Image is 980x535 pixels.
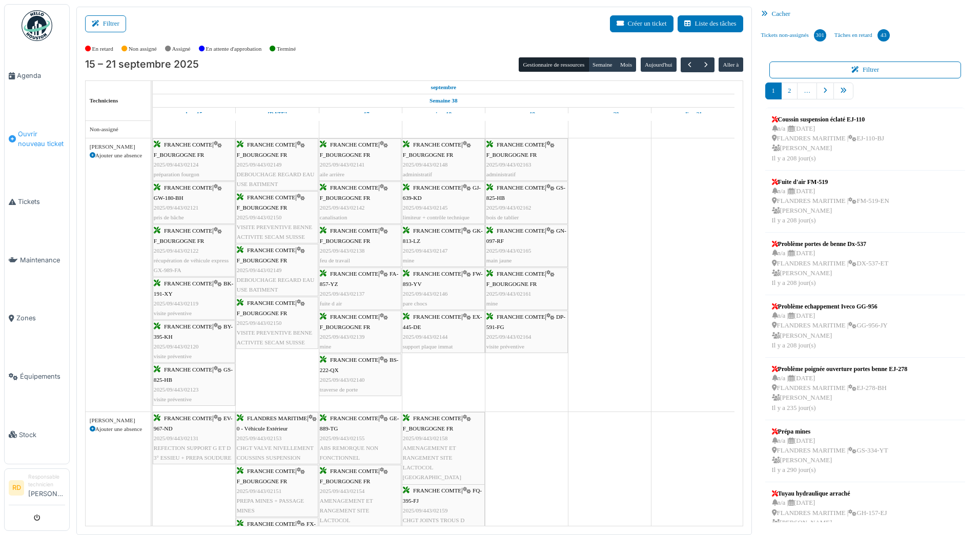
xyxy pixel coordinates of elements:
span: FRANCHE COMTE [413,415,461,421]
label: Non assigné [129,45,157,53]
span: F_BOURGOGNE FR [486,152,537,158]
span: BS-222-QX [320,357,399,373]
div: | [154,140,234,179]
span: FRANCHE COMTE [164,366,212,373]
div: Problème poignée ouverture portes benne EJ-278 [772,364,908,374]
div: | [403,269,484,308]
span: FRANCHE COMTE [497,184,545,191]
span: 2025/09/443/02149 [237,161,282,168]
label: En retard [92,45,113,53]
div: | [486,183,567,222]
span: FRANCHE COMTE [413,184,461,191]
span: 2025/09/443/02141 [320,161,365,168]
span: F_BOURGOGNE FR [237,204,288,211]
div: Cacher [757,7,974,22]
button: Précédent [681,57,698,72]
span: canalisation [320,214,347,220]
a: 2 [781,83,798,99]
div: n/a | [DATE] FLANDRES MARITIME | DX-537-ET [PERSON_NAME] Il y a 208 jour(s) [772,249,889,288]
a: Tickets non-assignés [757,22,830,49]
div: | [403,183,484,222]
span: GW-180-BH [154,195,183,201]
span: FRANCHE COMTE [247,247,295,253]
span: F_BOURGOGNE FR [237,478,288,484]
a: Problème portes de benne Dx-537 n/a |[DATE] FLANDRES MARITIME |DX-537-ET [PERSON_NAME]Il y a 208 ... [769,237,891,291]
span: CHGT VALVE NIVELLEMENT COUSSINS SUSPENSION [237,445,314,461]
div: n/a | [DATE] FLANDRES MARITIME | GG-956-JY [PERSON_NAME] Il y a 208 jour(s) [772,311,888,351]
span: 2025/09/443/02161 [486,291,532,297]
span: Ouvrir nouveau ticket [18,129,65,149]
span: FRANCHE COMTE [330,314,378,320]
div: | [237,466,317,516]
div: | [403,414,484,492]
a: Prépa mines n/a |[DATE] FLANDRES MARITIME |GS-334-YT [PERSON_NAME]Il y a 290 jour(s) [769,424,891,478]
span: F_BOURGOGNE FR [403,425,454,431]
span: F_BOURGOGNE FR [403,152,454,158]
button: Mois [616,57,637,72]
span: F_BOURGOGNE FR [237,257,288,263]
span: 2025/09/443/02144 [403,334,448,340]
span: 2025/09/443/02138 [320,248,365,254]
span: aile arrière [320,171,344,177]
div: | [403,226,484,265]
div: 301 [814,29,826,42]
div: | [320,140,400,179]
span: 2025/09/443/02123 [154,386,199,393]
div: | [320,414,400,463]
span: FRANCHE COMTE [247,521,295,527]
span: FRANCHE COMTE [413,487,461,493]
span: feu de travail [320,257,350,263]
span: Maintenance [20,255,65,265]
span: 2025/09/443/02164 [486,334,532,340]
span: 2025/09/443/02159 [403,507,448,513]
span: visite préventive [154,353,192,359]
span: 2025/09/443/02142 [320,204,365,211]
span: F_BOURGOGNE FR [320,195,371,201]
span: VISITE PREVENTIVE BENNE ACTIVITE SECAM SUISSE [237,224,312,240]
div: n/a | [DATE] FLANDRES MARITIME | EJ-110-BJ [PERSON_NAME] Il y a 208 jour(s) [772,124,884,163]
div: | [320,269,400,308]
span: F_BOURGOGNE FR [320,478,371,484]
span: FRANCHE COMTE [330,468,378,474]
span: FRANCHE COMTE [330,228,378,234]
span: 2025/09/443/02124 [154,161,199,168]
span: FRANCHE COMTE [164,184,212,191]
li: [PERSON_NAME] [28,473,65,503]
div: | [154,365,234,404]
span: pare chocs [403,300,427,306]
button: Aller à [719,57,743,72]
span: Tickets [18,197,65,207]
a: Problème echappement Iveco GG-956 n/a |[DATE] FLANDRES MARITIME |GG-956-JY [PERSON_NAME]Il y a 20... [769,299,890,353]
span: pris de bâche [154,214,184,220]
div: Problème portes de benne Dx-537 [772,239,889,249]
span: FQ-395-FJ [403,487,482,503]
div: [PERSON_NAME] [90,416,147,425]
span: préparation fourgon [154,171,199,177]
span: 2025/09/443/02150 [237,320,282,326]
div: | [154,279,234,318]
nav: pager [765,83,966,108]
span: 2025/09/443/02121 [154,204,199,211]
a: 18 septembre 2025 [433,108,454,120]
span: F_BOURGOGNE FR [237,310,288,316]
a: Stock [5,405,69,464]
div: | [320,312,400,352]
div: | [154,226,234,275]
span: F_BOURGOGNE FR [154,152,205,158]
span: FRANCHE COMTE [247,141,295,148]
span: 2025/09/443/02149 [237,267,282,273]
span: 2025/09/443/02162 [486,204,532,211]
span: 2025/09/443/02155 [320,435,365,441]
span: 2025/09/443/02163 [486,161,532,168]
span: FRANCHE COMTE [413,228,461,234]
button: Liste des tâches [678,15,743,32]
span: administratif [486,171,516,177]
a: Tickets [5,173,69,231]
a: Coussin suspension éclaté EJ-110 n/a |[DATE] FLANDRES MARITIME |EJ-110-BJ [PERSON_NAME]Il y a 208... [769,112,887,166]
span: FRANCHE COMTE [164,228,212,234]
span: 2025/09/443/02131 [154,435,199,441]
span: FW-893-YV [403,271,483,286]
span: 2025/09/443/02154 [320,488,365,494]
span: 2025/09/443/02158 [403,435,448,441]
span: FA-857-YZ [320,271,398,286]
